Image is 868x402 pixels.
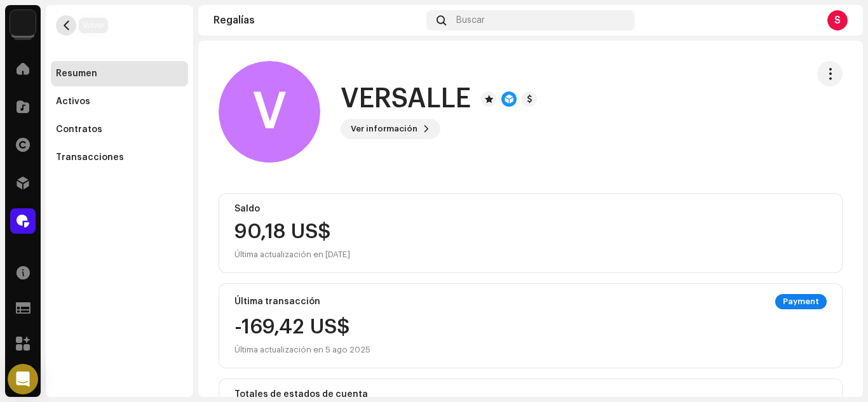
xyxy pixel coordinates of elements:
img: 48257be4-38e1-423f-bf03-81300282f8d9 [10,10,36,36]
div: Regalías [214,15,421,25]
div: Open Intercom Messenger [8,364,38,394]
re-m-nav-item: Transacciones [51,145,188,170]
div: Activos [56,97,90,107]
div: Totales de estados de cuenta [234,389,827,399]
span: Ver información [351,116,417,142]
re-m-nav-item: Activos [51,89,188,114]
span: Buscar [456,15,485,25]
button: Ver información [341,119,440,139]
div: Saldo [234,204,827,214]
div: Última actualización en 5 ago 2025 [234,342,370,358]
div: Resumen [56,69,97,79]
re-o-card-value: Saldo [219,193,843,273]
div: Contratos [56,124,102,135]
div: Última actualización en [DATE] [234,247,350,262]
div: Última transacción [234,297,320,307]
re-m-nav-item: Contratos [51,117,188,142]
div: Transacciones [56,152,124,163]
h1: VERSALLE [341,84,471,114]
re-m-nav-item: Resumen [51,61,188,86]
div: V [219,61,320,163]
div: Payment [775,294,827,309]
div: S [827,10,848,30]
